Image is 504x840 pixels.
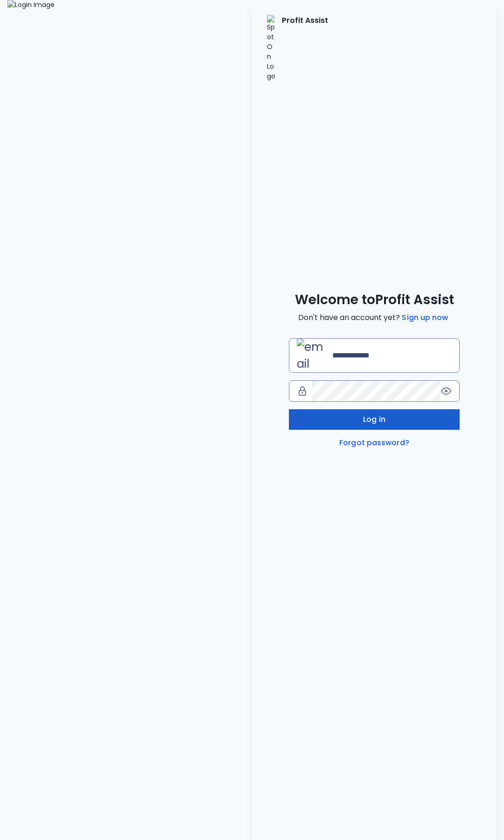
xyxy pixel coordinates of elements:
[282,15,328,81] p: Profit Assist
[289,409,460,430] button: Log in
[400,312,450,323] a: Sign up now
[295,292,454,308] span: Welcome to Profit Assist
[337,437,411,448] a: Forgot password?
[363,414,385,425] span: Log in
[298,312,450,323] span: Don't have an account yet?
[297,339,329,372] img: email
[267,15,276,81] img: SpotOn Logo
